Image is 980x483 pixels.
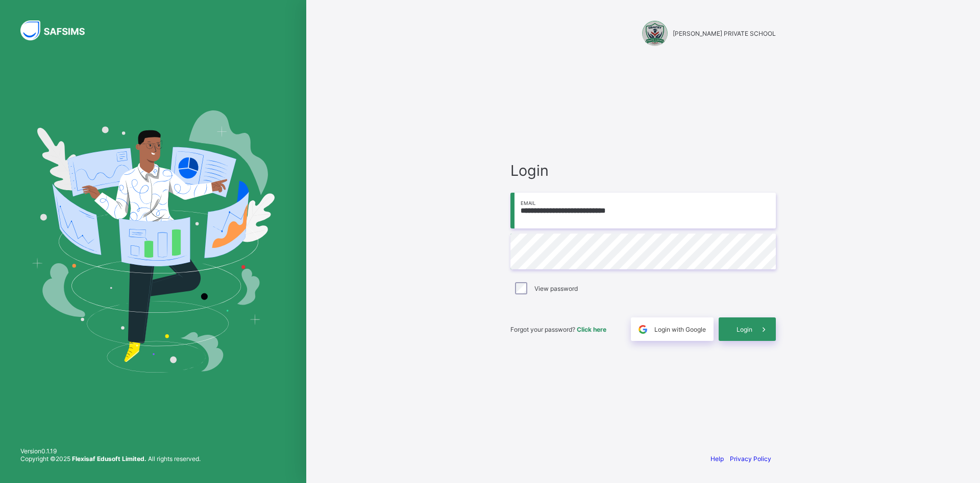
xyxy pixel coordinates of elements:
strong: Flexisaf Edusoft Limited. [72,455,146,463]
label: View password [534,285,578,292]
span: Login [737,326,752,333]
span: Login [510,162,776,179]
a: Privacy Policy [730,455,771,463]
span: Login with Google [654,326,706,333]
span: Copyright © 2025 All rights reserved. [20,455,201,463]
span: Forgot your password? [510,326,606,333]
img: google.396cfc9801f0270233282035f929180a.svg [637,324,649,335]
span: Version 0.1.19 [20,447,201,455]
img: SAFSIMS Logo [20,20,97,40]
img: Hero Image [32,110,275,372]
a: Click here [577,326,606,333]
a: Help [710,455,724,463]
span: [PERSON_NAME] PRIVATE SCHOOL [673,30,776,37]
